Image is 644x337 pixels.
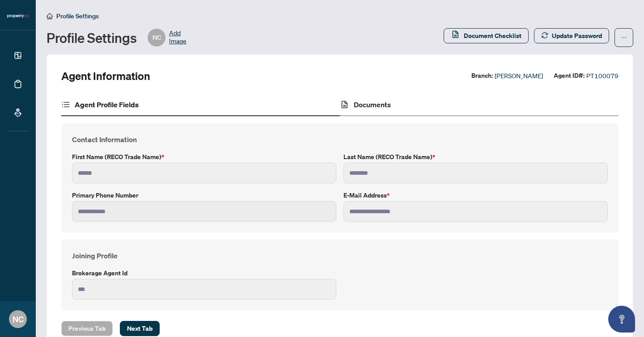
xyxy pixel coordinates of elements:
span: home [47,13,53,19]
label: Last Name (RECO Trade Name) [343,152,608,162]
img: logo [7,13,29,19]
button: Open asap [608,306,635,333]
label: Primary Phone Number [72,190,336,200]
label: Agent ID#: [554,71,585,81]
span: Document Checklist [464,29,521,43]
label: E-mail Address [343,190,608,200]
button: Next Tab [120,321,160,336]
span: Add Image [169,29,186,46]
h4: Contact Information [72,134,608,145]
button: Document Checklist [444,28,529,43]
h2: Agent Information [61,69,150,83]
span: NC [153,33,161,42]
span: Update Password [552,29,602,43]
button: Previous Tab [61,321,113,336]
h4: Joining Profile [72,250,608,261]
label: Branch: [471,71,493,81]
label: Brokerage Agent Id [72,268,336,278]
button: Update Password [534,28,609,43]
h4: Agent Profile Fields [75,99,139,110]
label: First Name (RECO Trade Name) [72,152,336,162]
span: Profile Settings [56,12,99,20]
span: NC [13,313,24,325]
div: Profile Settings [47,29,186,46]
h4: Documents [354,99,391,110]
span: PT100079 [586,71,619,81]
span: ellipsis [621,34,627,41]
span: Next Tab [127,321,153,336]
span: [PERSON_NAME] [495,71,543,81]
